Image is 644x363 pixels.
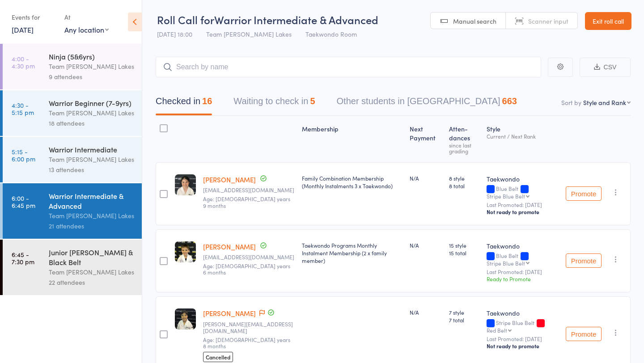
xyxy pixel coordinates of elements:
[156,92,212,115] button: Checked in16
[449,249,479,257] span: 15 total
[203,195,290,209] span: Age: [DEMOGRAPHIC_DATA] years 9 months
[449,316,479,324] span: 7 total
[203,262,290,276] span: Age: [DEMOGRAPHIC_DATA] years 6 months
[49,144,134,154] div: Warrior Intermediate
[49,72,134,82] div: 9 attendees
[406,120,445,158] div: Next Payment
[49,165,134,175] div: 13 attendees
[49,277,134,287] div: 22 attendees
[410,241,442,249] div: N/A
[487,174,559,183] div: Taekwondo
[49,108,134,118] div: Team [PERSON_NAME] Lakes
[502,96,517,106] div: 663
[3,44,142,89] a: 4:00 -4:30 pmNinja (5&6yrs)Team [PERSON_NAME] Lakes9 attendees
[580,58,631,77] button: CSV
[566,327,602,341] button: Promote
[233,92,315,115] button: Waiting to check in5
[487,193,525,199] div: Stripe Blue Belt
[561,98,581,107] label: Sort by
[175,174,196,195] img: image1644385334.png
[49,61,134,72] div: Team [PERSON_NAME] Lakes
[487,260,525,266] div: Stripe Blue Belt
[156,57,541,77] input: Search by name
[487,327,507,333] div: Red Belt
[12,10,55,25] div: Events for
[337,92,517,115] button: Other students in [GEOGRAPHIC_DATA]663
[302,174,402,190] div: Family Combination Membership (Monthly Instalments 3 x Taekwondo)
[12,251,34,265] time: 6:45 - 7:30 pm
[487,208,559,215] div: Not ready to promote
[483,120,562,158] div: Style
[487,336,559,342] small: Last Promoted: [DATE]
[445,120,483,158] div: Atten­dances
[157,12,214,27] span: Roll Call for
[487,342,559,350] div: Not ready to promote
[175,241,196,262] img: image1658470442.png
[49,118,134,128] div: 18 attendees
[453,17,496,25] span: Manual search
[12,148,35,162] time: 5:15 - 6:00 pm
[487,133,559,139] div: Current / Next Rank
[310,96,315,106] div: 5
[3,137,142,182] a: 5:15 -6:00 pmWarrior IntermediateTeam [PERSON_NAME] Lakes13 attendees
[12,194,35,209] time: 6:00 - 6:45 pm
[449,142,479,154] div: since last grading
[206,30,292,38] span: Team [PERSON_NAME] Lakes
[64,25,109,34] div: Any location
[305,30,357,38] span: Taekwondo Room
[487,186,559,199] div: Blue Belt
[64,10,109,25] div: At
[566,253,602,268] button: Promote
[410,308,442,316] div: N/A
[203,308,256,318] a: [PERSON_NAME]
[203,352,233,362] span: Cancelled
[203,321,295,334] small: julie_vass@hotmail.com
[302,241,402,264] div: Taekwondo Programs Monthly Instalment Membership (2 x family member)
[528,17,568,25] span: Scanner input
[449,174,479,182] span: 8 style
[49,267,134,277] div: Team [PERSON_NAME] Lakes
[157,30,192,38] span: [DATE] 18:00
[49,247,134,267] div: Junior [PERSON_NAME] & Black Belt
[566,186,602,201] button: Promote
[49,191,134,211] div: Warrior Intermediate & Advanced
[12,55,35,69] time: 4:00 - 4:30 pm
[175,308,196,329] img: image1677280426.png
[487,269,559,275] small: Last Promoted: [DATE]
[203,254,295,260] small: jacqui.hagemann84@gmail.com
[49,98,134,108] div: Warrior Beginner (7-9yrs)
[203,336,290,350] span: Age: [DEMOGRAPHIC_DATA] years 8 months
[3,240,142,295] a: 6:45 -7:30 pmJunior [PERSON_NAME] & Black BeltTeam [PERSON_NAME] Lakes22 attendees
[12,101,34,116] time: 4:30 - 5:15 pm
[49,221,134,231] div: 21 attendees
[12,25,34,34] a: [DATE]
[214,12,378,27] span: Warrior Intermediate & Advanced
[487,253,559,266] div: Blue Belt
[583,98,626,107] div: Style and Rank
[487,320,559,333] div: Stripe Blue Belt
[449,182,479,190] span: 8 total
[3,90,142,136] a: 4:30 -5:15 pmWarrior Beginner (7-9yrs)Team [PERSON_NAME] Lakes18 attendees
[487,202,559,208] small: Last Promoted: [DATE]
[49,154,134,165] div: Team [PERSON_NAME] Lakes
[3,183,142,239] a: 6:00 -6:45 pmWarrior Intermediate & AdvancedTeam [PERSON_NAME] Lakes21 attendees
[487,241,559,250] div: Taekwondo
[298,120,406,158] div: Membership
[203,242,256,251] a: [PERSON_NAME]
[49,51,134,61] div: Ninja (5&6yrs)
[449,308,479,316] span: 7 style
[203,175,256,184] a: [PERSON_NAME]
[585,12,631,30] a: Exit roll call
[487,275,559,283] div: Ready to Promote
[410,174,442,182] div: N/A
[203,187,295,193] small: asurace@outlook.com
[202,96,212,106] div: 16
[49,211,134,221] div: Team [PERSON_NAME] Lakes
[487,308,559,317] div: Taekwondo
[449,241,479,249] span: 15 style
